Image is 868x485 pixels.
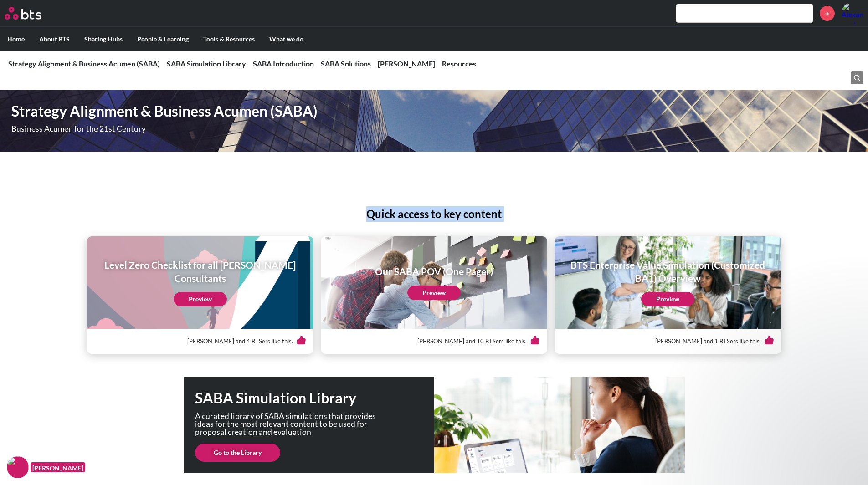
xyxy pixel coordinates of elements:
div: [PERSON_NAME] and 10 BTSers like this. [328,329,540,354]
figcaption: [PERSON_NAME] [31,462,85,473]
p: A curated library of SABA simulations that provides ideas for the most relevant content to be use... [195,412,386,436]
label: Tools & Resources [196,27,262,51]
a: Preview [407,286,461,300]
h1: Strategy Alignment & Business Acumen (SABA) [11,101,603,122]
label: Sharing Hubs [77,27,130,51]
h1: BTS Enterprise Value Simulation (Customized BA1) Overview [561,258,775,285]
a: SABA Introduction [253,59,314,68]
img: Alexander Boykas [842,2,863,24]
label: What we do [262,27,311,51]
h1: Level Zero Checklist for all [PERSON_NAME] Consultants [93,258,307,285]
a: SABA Simulation Library [167,59,246,68]
img: BTS Logo [5,7,41,20]
a: Preview [641,292,694,306]
label: People & Learning [130,27,196,51]
label: About BTS [32,27,77,51]
a: Profile [842,2,863,24]
h1: Our SABA POV (One Pager) [375,265,493,278]
a: [PERSON_NAME] [378,59,435,68]
p: Business Acumen for the 21st Century [11,125,485,133]
iframe: Intercom live chat [837,454,859,476]
a: Preview [174,292,227,306]
a: Go home [5,7,58,20]
img: F [7,456,29,478]
a: Strategy Alignment & Business Acumen (SABA) [8,59,160,68]
div: [PERSON_NAME] and 4 BTSers like this. [94,329,306,354]
a: + [820,6,835,21]
a: SABA Solutions [321,59,371,68]
h1: SABA Simulation Library [195,388,434,408]
a: Go to the Library [195,444,280,462]
div: [PERSON_NAME] and 1 BTSers like this. [562,329,774,354]
a: Resources [442,59,476,68]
